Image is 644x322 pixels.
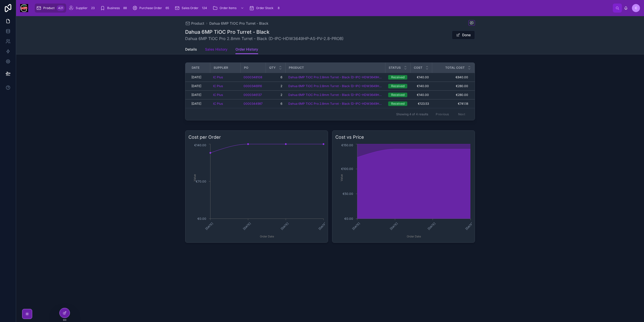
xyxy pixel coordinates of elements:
a: Order Items [211,4,247,13]
a: IC Plus [213,75,223,79]
tspan: Value [193,174,196,181]
div: 88 [122,5,128,11]
span: €280.00 [432,84,468,88]
div: 421 [57,5,65,11]
a: 0000346916 [244,84,262,88]
a: IC Plus [213,102,237,106]
text: [DATE] [465,222,474,231]
span: Order Items [220,6,236,10]
a: €741.18 [432,102,468,106]
a: [DATE] [191,84,207,88]
a: 6 [269,75,282,79]
a: 0000346916 [244,84,263,88]
a: 0000344987 [244,102,263,106]
a: Dahua 6MP TiOC Pro Turret - Black [209,21,268,26]
span: 2 [269,93,282,97]
tspan: €70.00 [196,180,206,183]
a: Dahua 6MP TiOC Pro 2.8mm Turret - Black (D-IPC-HDW3649HP-AS-PV-2.8-PROB) [288,102,382,106]
a: IC Plus [213,93,223,97]
span: 0000346137 [244,93,262,97]
a: [DATE] [191,93,207,97]
span: Qty [269,66,276,70]
a: Dahua 6MP TiOC Pro 2.8mm Turret - Black (D-IPC-HDW3649HP-AS-PV-2.8-PROB) [288,93,382,97]
a: €280.00 [432,93,468,97]
tspan: €150.00 [341,143,353,147]
span: [DATE] [191,93,201,97]
div: 65 [164,5,171,11]
text: [DATE] [352,222,361,231]
a: €140.00 [413,93,429,97]
span: [DATE] [191,75,201,79]
a: Received [388,84,407,88]
span: Date [192,66,199,70]
span: [DATE] [191,102,201,106]
a: Received [388,75,407,80]
a: Product421 [35,4,66,13]
a: Sales Order124 [173,4,210,13]
a: Order Stock8 [248,4,283,13]
span: Purchase Order [139,6,162,10]
span: Details [185,47,197,52]
button: Done [452,30,475,40]
div: 23 [90,5,96,11]
h3: Cost vs Price [335,134,472,141]
tspan: €0.00 [197,217,206,221]
a: 0000348108 [244,75,262,79]
a: Dahua 6MP TiOC Pro 2.8mm Turret - Black (D-IPC-HDW3649HP-AS-PV-2.8-PROB) [288,84,382,88]
span: Order History [235,47,258,52]
text: [DATE] [242,222,251,231]
div: Received [391,75,405,80]
span: PO [244,66,248,70]
div: 124 [200,5,209,11]
a: 2 [269,84,282,88]
a: Dahua 6MP TiOC Pro 2.8mm Turret - Black (D-IPC-HDW3649HP-AS-PV-2.8-PROB) [288,75,382,79]
a: 0000346137 [244,93,263,97]
span: Business [107,6,120,10]
span: Product [43,6,55,10]
tspan: Value [340,174,343,181]
div: chart [188,143,325,239]
span: €140.00 [413,75,429,79]
a: Purchase Order65 [131,4,172,13]
a: Received [388,101,407,106]
tspan: Order Date [407,235,421,238]
text: [DATE] [389,222,398,231]
img: App logo [20,4,28,12]
a: 0000348108 [244,75,263,79]
a: Details [185,45,197,55]
a: IC Plus [213,75,237,79]
span: €140.00 [413,84,429,88]
a: €840.00 [432,75,468,79]
span: Dahua 6MP TiOC Pro 2.8mm Turret - Black (D-IPC-HDW3649HP-AS-PV-2.8-PROB) [185,35,344,42]
a: Received [388,93,407,97]
span: IC Plus [213,102,223,106]
tspan: Order Date [260,235,274,238]
a: [DATE] [191,102,207,106]
div: scrollable content [32,3,613,14]
text: [DATE] [205,222,214,231]
a: IC Plus [213,84,223,88]
a: Sales History [205,45,227,55]
a: 6 [269,102,282,106]
text: [DATE] [280,222,289,231]
span: Cost [414,66,422,70]
div: Received [391,84,405,88]
tspan: €0.00 [344,217,353,221]
a: Product [185,21,204,26]
a: Supplier23 [67,4,98,13]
